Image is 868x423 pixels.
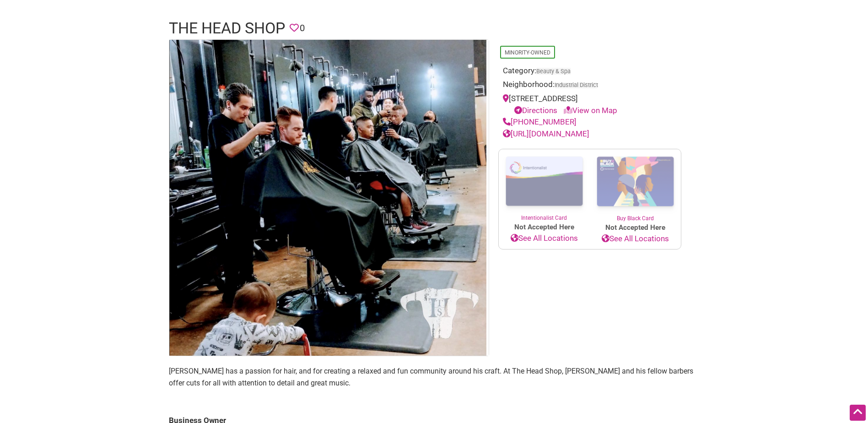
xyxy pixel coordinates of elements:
[850,405,866,421] div: Scroll Back to Top
[536,68,571,75] a: Beauty & Spa
[499,222,590,233] span: Not Accepted Here
[514,106,557,115] a: Directions
[503,79,677,93] div: Neighborhood:
[169,17,285,39] h1: The Head Shop
[169,365,700,389] p: [PERSON_NAME] has a passion for hair, and for creating a relaxed and fun community around his cra...
[499,233,590,244] a: See All Locations
[590,222,681,233] span: Not Accepted Here
[590,149,681,214] img: Buy Black Card
[505,49,550,56] a: Minority-Owned
[503,93,677,116] div: [STREET_ADDRESS]
[503,129,589,138] a: [URL][DOMAIN_NAME]
[300,21,305,35] span: 0
[590,233,681,245] a: See All Locations
[499,149,590,222] a: Intentionalist Card
[499,149,590,214] img: Intentionalist Card
[503,65,677,79] div: Category:
[590,149,681,222] a: Buy Black Card
[555,82,598,88] span: Industrial District
[503,117,577,126] a: [PHONE_NUMBER]
[564,106,617,115] a: View on Map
